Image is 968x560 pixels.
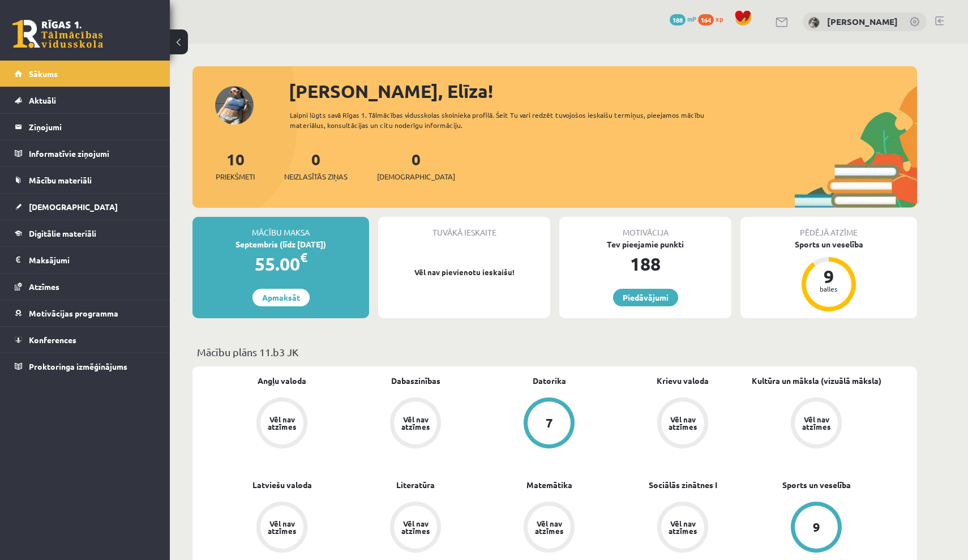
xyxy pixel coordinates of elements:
a: [PERSON_NAME] [827,16,898,27]
span: Motivācijas programma [29,308,118,318]
p: Mācību plāns 11.b3 JK [197,344,913,360]
legend: Maksājumi [29,247,156,273]
a: Matemātika [526,479,572,491]
a: Krievu valoda [657,375,709,387]
a: Literatūra [396,479,435,491]
a: Apmaksāt [252,289,310,306]
div: Vēl nav atzīmes [266,416,298,430]
div: 188 [559,250,731,277]
div: Sports un veselība [740,238,917,250]
div: Vēl nav atzīmes [266,520,298,535]
div: Vēl nav atzīmes [400,416,431,430]
a: Piedāvājumi [613,289,678,306]
div: Vēl nav atzīmes [533,520,565,535]
span: 188 [670,14,686,25]
a: 0[DEMOGRAPHIC_DATA] [377,149,455,182]
a: Latviešu valoda [252,479,312,491]
a: Mācību materiāli [15,167,156,193]
a: Atzīmes [15,273,156,300]
a: Vēl nav atzīmes [215,397,349,451]
a: Proktoringa izmēģinājums [15,353,156,379]
div: Tev pieejamie punkti [559,238,731,250]
a: 164 xp [698,14,729,23]
a: Rīgas 1. Tālmācības vidusskola [12,20,103,48]
span: Konferences [29,335,76,345]
a: Vēl nav atzīmes [482,502,616,555]
span: Neizlasītās ziņas [284,171,348,182]
span: Mācību materiāli [29,175,92,185]
span: mP [687,14,696,23]
div: Tuvākā ieskaite [378,217,550,238]
a: Sports un veselība 9 balles [740,238,917,313]
div: 55.00 [192,250,369,277]
a: [DEMOGRAPHIC_DATA] [15,194,156,220]
a: Motivācijas programma [15,300,156,326]
a: Sports un veselība [782,479,851,491]
a: Dabaszinības [391,375,440,387]
legend: Ziņojumi [29,114,156,140]
p: Vēl nav pievienotu ieskaišu! [384,267,545,278]
div: balles [812,285,846,292]
span: Aktuāli [29,95,56,105]
a: 7 [482,397,616,451]
div: Motivācija [559,217,731,238]
a: Vēl nav atzīmes [616,502,749,555]
div: [PERSON_NAME], Elīza! [289,78,917,105]
a: 188 mP [670,14,696,23]
span: 164 [698,14,714,25]
div: Vēl nav atzīmes [800,416,832,430]
div: 9 [812,267,846,285]
div: Septembris (līdz [DATE]) [192,238,369,250]
a: Vēl nav atzīmes [616,397,749,451]
div: 9 [813,521,820,533]
legend: Informatīvie ziņojumi [29,140,156,166]
img: Elīza Zariņa [808,17,820,28]
span: xp [716,14,723,23]
div: Vēl nav atzīmes [667,520,699,535]
a: Vēl nav atzīmes [349,502,482,555]
span: Digitālie materiāli [29,228,96,238]
a: Sociālās zinātnes I [649,479,717,491]
span: Proktoringa izmēģinājums [29,361,127,371]
a: 10Priekšmeti [216,149,255,182]
a: Konferences [15,327,156,353]
div: 7 [546,417,553,429]
span: [DEMOGRAPHIC_DATA] [377,171,455,182]
a: Aktuāli [15,87,156,113]
a: Vēl nav atzīmes [749,397,883,451]
a: Vēl nav atzīmes [349,397,482,451]
a: Sākums [15,61,156,87]
div: Mācību maksa [192,217,369,238]
span: [DEMOGRAPHIC_DATA] [29,202,118,212]
div: Vēl nav atzīmes [400,520,431,535]
div: Pēdējā atzīme [740,217,917,238]
span: Sākums [29,69,58,79]
a: Angļu valoda [258,375,306,387]
a: 9 [749,502,883,555]
span: € [300,249,307,266]
span: Priekšmeti [216,171,255,182]
a: Datorika [533,375,566,387]
div: Vēl nav atzīmes [667,416,699,430]
span: Atzīmes [29,281,59,292]
a: 0Neizlasītās ziņas [284,149,348,182]
a: Digitālie materiāli [15,220,156,246]
a: Informatīvie ziņojumi [15,140,156,166]
a: Maksājumi [15,247,156,273]
div: Laipni lūgts savā Rīgas 1. Tālmācības vidusskolas skolnieka profilā. Šeit Tu vari redzēt tuvojošo... [290,110,725,130]
a: Vēl nav atzīmes [215,502,349,555]
a: Kultūra un māksla (vizuālā māksla) [752,375,881,387]
a: Ziņojumi [15,114,156,140]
